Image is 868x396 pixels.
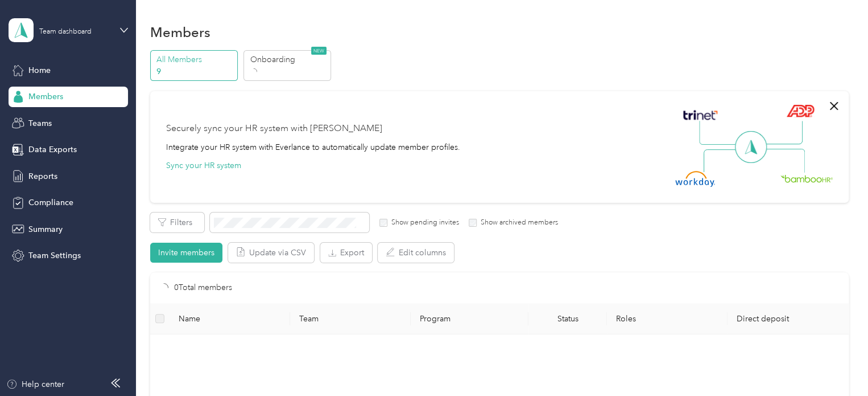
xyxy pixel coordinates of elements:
[703,149,743,172] img: Line Left Down
[387,218,459,228] label: Show pending invites
[156,54,234,66] p: All Members
[174,281,232,294] p: 0 Total members
[170,303,290,334] th: Name
[477,218,558,228] label: Show archived members
[28,91,63,103] span: Members
[28,250,81,262] span: Team Settings
[156,66,234,77] p: 9
[786,104,814,117] img: ADP
[150,213,204,232] button: Filters
[763,121,803,145] img: Line Right Up
[290,303,411,334] th: Team
[28,223,63,235] span: Summary
[28,197,73,209] span: Compliance
[680,107,720,123] img: Trinet
[728,303,848,334] th: Direct deposit
[28,144,77,156] span: Data Exports
[320,243,372,263] button: Export
[28,170,57,182] span: Reports
[39,28,92,35] div: Team dashboard
[411,303,528,334] th: Program
[528,303,607,334] th: Status
[179,314,281,324] span: Name
[250,54,328,66] p: Onboarding
[166,122,382,136] div: Securely sync your HR system with [PERSON_NAME]
[675,171,715,187] img: Workday
[150,26,210,38] h1: Members
[28,64,51,76] span: Home
[780,174,833,182] img: BambooHR
[765,149,805,173] img: Line Right Down
[28,117,52,129] span: Teams
[6,378,64,390] button: Help center
[150,243,222,263] button: Invite members
[378,243,454,263] button: Edit columns
[804,332,868,396] iframe: Everlance-gr Chat Button Frame
[166,141,460,153] div: Integrate your HR system with Everlance to automatically update member profiles.
[607,303,728,334] th: Roles
[699,121,739,145] img: Line Left Up
[311,47,326,55] span: NEW
[228,243,314,263] button: Update via CSV
[166,160,241,172] button: Sync your HR system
